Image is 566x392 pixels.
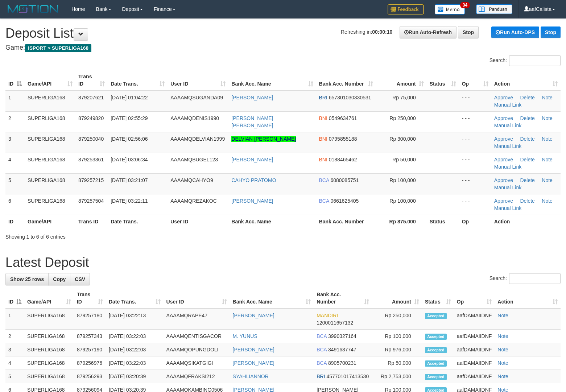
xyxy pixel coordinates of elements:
input: Search: [509,55,561,66]
label: Search: [489,273,561,284]
th: Game/API: activate to sort column ascending [24,288,74,309]
th: Bank Acc. Name: activate to sort column ascending [228,70,316,91]
td: - - - [459,91,491,112]
a: [PERSON_NAME] [233,313,274,318]
a: Note [542,157,553,162]
a: Note [542,115,553,121]
th: ID [5,215,25,228]
td: aafDAMAIIDNF [454,370,495,383]
a: [PERSON_NAME] [PERSON_NAME] [231,115,273,128]
a: Note [542,177,553,183]
td: Rp 100,000 [372,330,422,343]
th: User ID: activate to sort column ascending [164,288,230,309]
a: Note [497,347,508,352]
span: 34 [460,2,470,8]
span: 879250040 [78,136,104,142]
th: Bank Acc. Number: activate to sort column ascending [314,288,372,309]
span: Accepted [425,374,447,380]
input: Search: [509,273,561,284]
span: 879249820 [78,115,104,121]
a: CAHYO PRATOMO [231,177,276,183]
h1: Deposit List [5,26,561,41]
span: AAAAMQDELVIAN1999 [170,136,225,142]
span: Copy 457701017413530 to clipboard [326,374,369,379]
span: Copy 1200011657132 to clipboard [317,320,353,326]
span: AAAAMQSUGANDA09 [170,95,223,100]
th: Op: activate to sort column ascending [454,288,495,309]
span: Rp 75,000 [392,95,416,100]
td: - - - [459,132,491,153]
a: Manual Link [494,205,522,211]
strong: 00:00:10 [372,29,392,35]
th: Date Trans. [108,215,168,228]
a: Show 25 rows [5,273,49,285]
td: Rp 976,000 [372,343,422,356]
td: - - - [459,153,491,173]
th: Bank Acc. Name: activate to sort column ascending [230,288,314,309]
a: Approve [494,177,513,183]
img: MOTION_logo.png [5,4,61,15]
span: Accepted [425,347,447,353]
a: CSV [70,273,90,285]
span: BCA [319,177,329,183]
a: Manual Link [494,102,522,108]
th: Date Trans.: activate to sort column ascending [108,70,168,91]
label: Search: [489,55,561,66]
td: [DATE] 03:22:03 [106,356,164,370]
td: SUPERLIGA168 [24,370,74,383]
span: Rp 50,000 [392,157,416,162]
td: SUPERLIGA168 [25,173,75,194]
a: [PERSON_NAME] [231,198,273,204]
span: Copy 0549634761 to clipboard [329,115,357,121]
span: CSV [75,276,85,282]
span: Copy 8905700231 to clipboard [328,360,356,366]
a: Delete [520,95,534,100]
a: Note [497,360,508,366]
a: [PERSON_NAME] [231,157,273,162]
td: Rp 50,000 [372,356,422,370]
th: Status: activate to sort column ascending [422,288,454,309]
th: Bank Acc. Name [228,215,316,228]
span: 879207621 [78,95,104,100]
span: [DATE] 03:06:34 [111,157,148,162]
th: Game/API: activate to sort column ascending [25,70,75,91]
span: Copy 3990327164 to clipboard [328,333,356,339]
a: Manual Link [494,123,522,128]
th: Date Trans.: activate to sort column ascending [106,288,164,309]
th: Bank Acc. Number [316,215,376,228]
td: 5 [5,370,24,383]
span: BNI [319,115,327,121]
td: 1 [5,91,25,112]
td: 879257190 [74,343,106,356]
a: [PERSON_NAME] [231,95,273,100]
span: Copy [53,276,66,282]
span: [DATE] 03:21:07 [111,177,148,183]
td: SUPERLIGA168 [24,309,74,330]
span: Accepted [425,360,447,367]
a: Note [542,198,553,204]
a: Delete [520,198,534,204]
th: Action [491,215,561,228]
span: 879257215 [78,177,104,183]
a: Note [497,374,508,379]
a: M. YUNUS [233,333,257,339]
td: aafDAMAIIDNF [454,356,495,370]
td: SUPERLIGA168 [25,132,75,153]
a: Delete [520,115,534,121]
span: [DATE] 03:22:11 [111,198,148,204]
th: Trans ID: activate to sort column ascending [74,288,106,309]
td: SUPERLIGA168 [24,343,74,356]
td: 1 [5,309,24,330]
span: BNI [319,136,327,142]
h4: Game: [5,44,561,51]
td: [DATE] 03:22:03 [106,330,164,343]
th: Status [427,215,459,228]
span: Rp 100,000 [389,198,416,204]
span: Rp 250,000 [389,115,416,121]
td: - - - [459,111,491,132]
td: 879257180 [74,309,106,330]
th: Amount: activate to sort column ascending [372,288,422,309]
span: Rp 300,000 [389,136,416,142]
td: aafDAMAIIDNF [454,309,495,330]
span: Copy 6080085751 to clipboard [330,177,359,183]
